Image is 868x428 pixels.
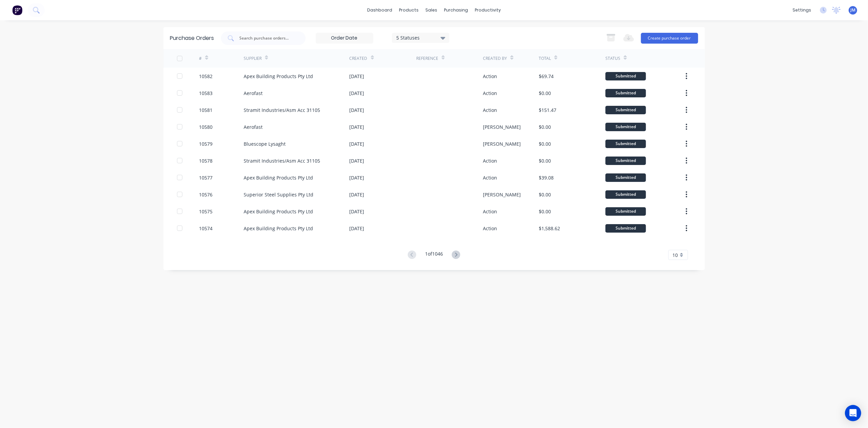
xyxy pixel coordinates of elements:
div: [PERSON_NAME] [483,123,521,130]
div: Action [483,157,497,164]
div: products [396,5,422,15]
div: Stramit Industries/Asm Acc 31105 [244,106,320,114]
div: Submitted [605,224,646,233]
div: 10582 [199,73,213,80]
div: Total [539,55,551,62]
div: Apex Building Products Pty Ltd [244,208,313,215]
div: [DATE] [350,140,364,147]
div: productivity [471,5,504,15]
div: Reference [416,55,438,62]
div: Submitted [605,207,646,216]
div: Submitted [605,157,646,165]
div: $39.08 [539,174,554,181]
div: Submitted [605,89,646,97]
input: Search purchase orders... [239,35,295,42]
div: [DATE] [350,106,364,114]
div: Purchase Orders [170,34,214,42]
div: purchasing [441,5,471,15]
a: dashboard [364,5,396,15]
div: $151.47 [539,106,556,114]
div: Created [350,55,368,62]
span: JM [850,7,855,13]
div: $0.00 [539,90,551,97]
img: Factory [12,5,22,15]
span: 10 [673,252,678,259]
button: Create purchase order [641,33,698,44]
div: $69.74 [539,73,554,80]
div: $1,588.62 [539,225,560,232]
div: [DATE] [350,225,364,232]
div: Submitted [605,173,646,182]
div: [DATE] [350,191,364,198]
div: 10576 [199,191,213,198]
div: # [199,55,202,62]
div: 5 Statuses [396,34,445,41]
div: Status [605,55,620,62]
div: [DATE] [350,123,364,130]
div: Open Intercom Messenger [845,405,861,421]
div: 1 of 1046 [425,250,443,260]
div: 10575 [199,208,213,215]
div: $0.00 [539,208,551,215]
div: [DATE] [350,73,364,80]
div: Apex Building Products Pty Ltd [244,225,313,232]
div: $0.00 [539,140,551,147]
div: Submitted [605,190,646,199]
div: settings [789,5,815,15]
div: 10578 [199,157,213,164]
div: Submitted [605,72,646,80]
div: 10580 [199,123,213,130]
div: 10581 [199,106,213,114]
div: Submitted [605,106,646,114]
div: Supplier [244,55,262,62]
div: $0.00 [539,157,551,164]
div: Action [483,73,497,80]
div: Action [483,106,497,114]
div: Action [483,208,497,215]
div: $0.00 [539,191,551,198]
div: [DATE] [350,90,364,97]
div: Bluescope Lysaght [244,140,286,147]
div: Aerofast [244,90,263,97]
div: Action [483,225,497,232]
div: Apex Building Products Pty Ltd [244,73,313,80]
div: Apex Building Products Pty Ltd [244,174,313,181]
div: Created By [483,55,507,62]
div: Stramit Industries/Asm Acc 31105 [244,157,320,164]
div: [DATE] [350,174,364,181]
div: Aerofast [244,123,263,130]
div: Action [483,90,497,97]
div: $0.00 [539,123,551,130]
div: 10579 [199,140,213,147]
div: 10574 [199,225,213,232]
div: [PERSON_NAME] [483,140,521,147]
div: Superior Steel Supplies Pty Ltd [244,191,313,198]
div: [DATE] [350,208,364,215]
div: sales [422,5,441,15]
div: Action [483,174,497,181]
input: Order Date [316,33,373,43]
div: [PERSON_NAME] [483,191,521,198]
div: [DATE] [350,157,364,164]
div: Submitted [605,123,646,131]
div: Submitted [605,140,646,148]
div: 10577 [199,174,213,181]
div: 10583 [199,90,213,97]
